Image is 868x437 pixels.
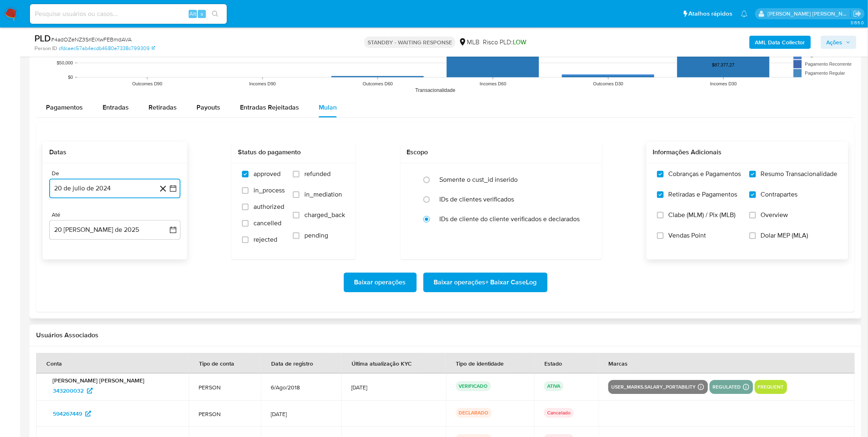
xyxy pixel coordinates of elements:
[34,45,57,52] b: Person ID
[59,45,155,52] a: cfdcaec57ab4ecdb4680e7338c799309
[755,36,805,49] b: AML Data Collector
[483,38,526,47] span: Risco PLD:
[749,36,811,49] button: AML Data Collector
[850,19,864,26] span: 3.155.0
[853,9,862,18] a: Sair
[827,36,843,49] span: Ações
[768,10,851,18] p: igor.silva@mercadolivre.com
[30,9,227,19] input: Pesquise usuários ou casos...
[821,36,857,49] button: Ações
[201,10,203,18] span: s
[364,37,455,48] p: STANDBY - WAITING RESPONSE
[689,9,733,18] span: Atalhos rápidos
[741,10,748,17] a: Notificações
[207,8,224,20] button: search-icon
[513,37,526,47] span: LOW
[459,38,480,47] div: MLB
[36,331,855,339] h2: Usuários Associados
[34,32,51,45] b: PLD
[190,10,196,18] span: Alt
[51,35,132,43] span: # 4adOZeNZ3SrlEiXwFEBmdAVA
